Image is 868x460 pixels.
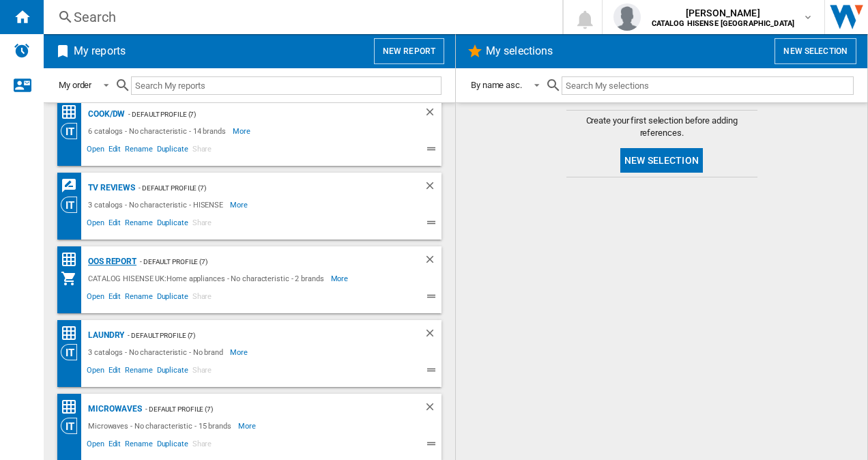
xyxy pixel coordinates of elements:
div: Laundry [85,327,124,344]
span: Rename [123,364,154,380]
span: More [238,418,258,434]
span: Rename [123,290,154,306]
span: Edit [106,364,124,380]
span: Share [190,290,214,306]
span: Edit [106,437,124,454]
div: Category View [61,344,85,360]
span: Edit [106,216,124,233]
span: Edit [106,143,124,159]
b: CATALOG HISENSE [GEOGRAPHIC_DATA] [652,19,795,28]
span: More [233,123,252,139]
span: More [230,344,250,360]
span: Duplicate [155,143,190,159]
img: profile.jpg [613,3,641,31]
div: My order [59,80,91,90]
div: - Default profile (7) [136,253,396,270]
div: 3 catalogs - No characteristic - HISENSE [85,197,230,213]
input: Search My reports [131,76,442,95]
input: Search My selections [562,76,854,95]
span: Share [190,364,214,380]
div: Category View [61,123,85,139]
span: More [331,270,351,287]
div: Category View [61,197,85,213]
span: Create your first selection before adding references. [566,115,757,139]
div: - Default profile (7) [125,106,396,123]
span: Share [190,437,214,454]
div: By name asc. [471,80,522,90]
span: More [230,197,250,213]
div: 6 catalogs - No characteristic - 14 brands [85,123,233,139]
div: Search [74,8,527,27]
div: Delete [424,106,442,123]
div: TV Reviews [85,179,135,197]
span: Open [85,216,106,233]
div: OOS REPORT [85,253,136,270]
div: Delete [424,253,442,270]
div: - Default profile (7) [124,327,396,344]
div: Microwaves - No characteristic - 15 brands [85,418,238,434]
div: Delete [424,179,442,197]
button: New report [374,38,444,64]
div: Microwaves [85,401,142,418]
span: Duplicate [155,290,190,306]
span: Duplicate [155,437,190,454]
h2: My reports [71,38,128,64]
span: Open [85,364,106,380]
div: Price Matrix [61,104,85,121]
div: Price Matrix [61,325,85,342]
div: Delete [424,401,442,418]
span: Open [85,143,106,159]
div: REVIEWS Matrix [61,177,85,195]
div: 3 catalogs - No characteristic - No brand [85,344,230,360]
h2: My selections [483,38,555,64]
span: Open [85,290,106,306]
div: Price Matrix [61,399,85,416]
span: Share [190,216,214,233]
span: Open [85,437,106,454]
span: [PERSON_NAME] [652,6,795,20]
div: - Default profile (7) [142,401,396,418]
span: Edit [106,290,124,306]
div: COOK/DW [85,106,125,123]
img: alerts-logo.svg [14,42,30,59]
div: Delete [424,327,442,344]
span: Rename [123,216,154,233]
div: - Default profile (7) [135,179,396,197]
div: My Assortment [61,270,85,287]
button: New selection [620,148,703,173]
div: Price Matrix [61,251,85,268]
div: Category View [61,418,85,434]
span: Duplicate [155,364,190,380]
span: Rename [123,143,154,159]
button: New selection [775,38,856,64]
span: Share [190,143,214,159]
span: Duplicate [155,216,190,233]
span: Rename [123,437,154,454]
div: CATALOG HISENSE UK:Home appliances - No characteristic - 2 brands [85,270,331,287]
